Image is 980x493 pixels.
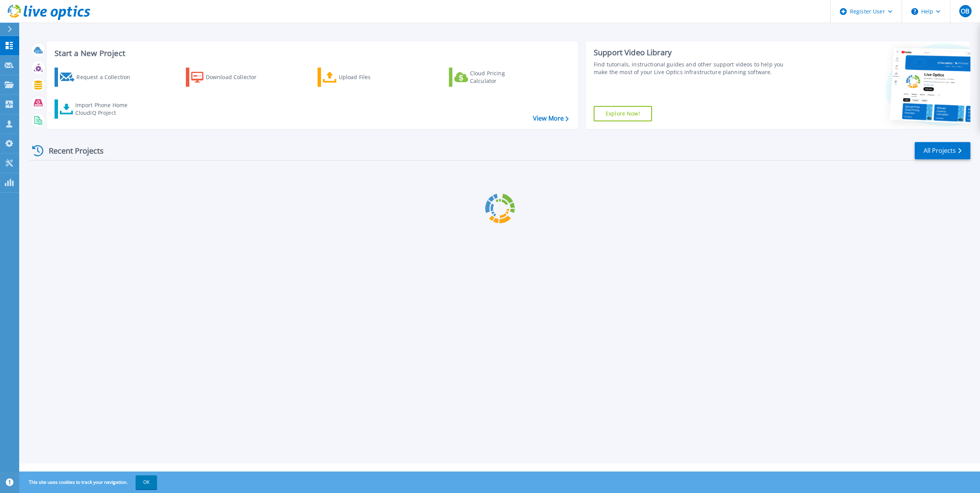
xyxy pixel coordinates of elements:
[318,68,403,87] a: Upload Files
[75,101,135,117] div: Import Phone Home CloudIQ Project
[915,142,970,159] a: All Projects
[55,49,568,58] h3: Start a New Project
[55,68,140,87] a: Request a Collection
[594,48,792,58] div: Support Video Library
[594,106,652,121] a: Explore Now!
[30,141,114,160] div: Recent Projects
[21,475,157,489] span: This site uses cookies to track your navigation.
[470,69,531,85] div: Cloud Pricing Calculator
[186,68,271,87] a: Download Collector
[136,475,157,489] button: OK
[449,68,535,87] a: Cloud Pricing Calculator
[339,69,400,85] div: Upload Files
[961,8,969,14] span: OB
[76,69,138,85] div: Request a Collection
[594,61,792,76] div: Find tutorials, instructional guides and other support videos to help you make the most of your L...
[533,115,569,122] a: View More
[206,69,267,85] div: Download Collector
